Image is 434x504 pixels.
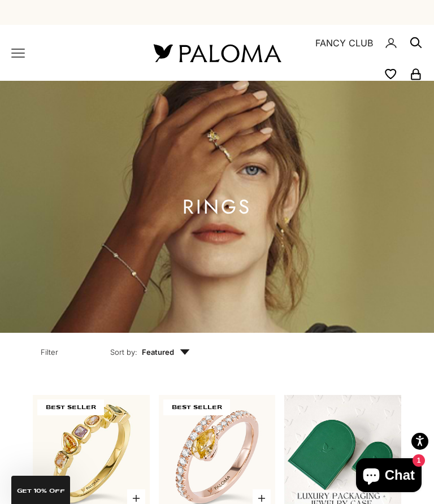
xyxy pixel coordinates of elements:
a: FANCY CLUB [315,36,373,50]
div: GET 10% Off [11,476,70,504]
span: Featured [142,346,190,358]
nav: Secondary navigation [307,25,423,81]
nav: Primary navigation [11,46,127,60]
button: Filter [15,333,84,368]
span: BEST SELLER [163,399,230,415]
span: BEST SELLER [37,399,104,415]
h1: Rings [183,200,251,214]
span: GET 10% Off [17,488,65,494]
button: Sort by: Featured [84,333,216,368]
inbox-online-store-chat: Shopify online store chat [353,458,425,495]
span: Sort by: [110,346,137,358]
